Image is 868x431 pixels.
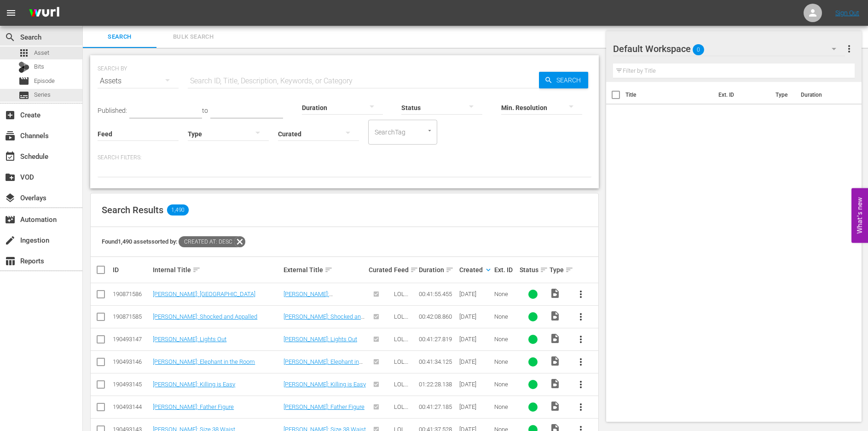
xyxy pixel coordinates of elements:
span: Episode [34,76,55,86]
button: more_vert [570,396,592,418]
div: Internal Title [153,264,281,275]
div: 190493144 [113,403,150,410]
div: 00:42:08.860 [419,313,456,320]
th: Title [625,82,713,108]
span: sort [540,266,548,274]
span: Ingestion [5,235,16,246]
th: Duration [795,82,851,108]
span: sort [324,266,333,274]
button: Open Feedback Widget [851,188,868,243]
span: Video [550,355,561,367]
button: more_vert [844,38,855,60]
span: Video [550,333,561,344]
div: None [494,313,517,320]
th: Ext. ID [713,82,770,108]
div: Ext. ID [494,266,517,274]
span: LOL Network - [PERSON_NAME] [394,313,416,355]
span: LOL Network - [PERSON_NAME] [394,336,416,377]
p: Search Filters: [98,154,591,162]
span: LOL Network - [PERSON_NAME] [394,358,416,400]
span: Video [550,378,561,389]
div: [DATE] [459,358,492,365]
div: 00:41:27.819 [419,336,456,343]
div: None [494,358,517,365]
div: None [494,336,517,343]
div: 190493146 [113,358,150,365]
span: LOL Network - [PERSON_NAME] [394,381,416,422]
button: more_vert [570,373,592,396]
div: Feed [394,264,417,275]
span: more_vert [575,402,586,413]
span: more_vert [575,334,586,345]
div: None [494,403,517,410]
span: more_vert [575,356,586,367]
button: more_vert [570,306,592,328]
span: sort [410,266,418,274]
span: 1,490 [167,204,189,215]
span: menu [6,7,17,18]
span: sort [446,266,454,274]
span: Bulk Search [162,32,225,42]
a: [PERSON_NAME]: Father Figure [153,403,234,410]
span: Video [550,288,561,299]
div: 00:41:27.185 [419,403,456,410]
div: Curated [369,266,391,274]
span: Published: [98,107,127,114]
div: 00:41:55.455 [419,291,456,297]
span: Created At: desc [179,236,234,247]
span: Search [88,32,151,42]
span: more_vert [575,289,586,300]
span: Found 1,490 assets sorted by: [102,238,245,245]
div: 190493147 [113,336,150,343]
a: [PERSON_NAME]: Killing is Easy [284,381,366,388]
span: Search [553,72,588,88]
a: [PERSON_NAME]: Father Figure [284,403,365,410]
div: [DATE] [459,313,492,320]
span: Channels [5,130,16,141]
span: Asset [34,48,49,58]
span: Series [18,90,29,101]
div: [DATE] [459,291,492,297]
th: Type [770,82,795,108]
div: 01:22:28.138 [419,381,456,388]
span: Bits [34,62,44,71]
span: Search [5,32,16,43]
div: [DATE] [459,403,492,410]
a: [PERSON_NAME]: Lights Out [284,336,357,343]
button: Search [539,72,588,88]
button: more_vert [570,283,592,305]
div: 190493145 [113,381,150,388]
a: [PERSON_NAME]: Elephant in the Room [284,358,363,372]
span: to [202,107,208,114]
button: Open [425,126,434,135]
div: Status [520,264,547,275]
div: [DATE] [459,381,492,388]
span: more_vert [844,43,855,54]
div: External Title [284,264,366,275]
a: [PERSON_NAME]: [GEOGRAPHIC_DATA] [153,291,255,297]
div: 00:41:34.125 [419,358,456,365]
span: Video [550,310,561,321]
a: Sign Out [835,9,859,17]
div: Default Workspace [613,36,845,62]
span: keyboard_arrow_down [484,266,492,274]
span: Reports [5,256,16,267]
div: ID [113,266,150,274]
div: Assets [98,68,179,94]
div: Type [550,264,567,275]
button: more_vert [570,328,592,350]
span: Overlays [5,192,16,204]
span: Episode [18,76,29,87]
a: [PERSON_NAME]: Lights Out [153,336,226,343]
span: sort [565,266,573,274]
img: ans4CAIJ8jUAAAAAAAAAAAAAAAAAAAAAAAAgQb4GAAAAAAAAAAAAAAAAAAAAAAAAJMjXAAAAAAAAAAAAAAAAAAAAAAAAgAT5G... [22,2,66,24]
div: Duration [419,264,456,275]
a: [PERSON_NAME]: Killing is Easy [153,381,235,388]
span: Series [34,90,51,99]
div: None [494,381,517,388]
span: more_vert [575,311,586,322]
span: Schedule [5,151,16,162]
div: Bits [18,62,29,73]
span: Asset [18,47,29,58]
div: Created [459,264,492,275]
